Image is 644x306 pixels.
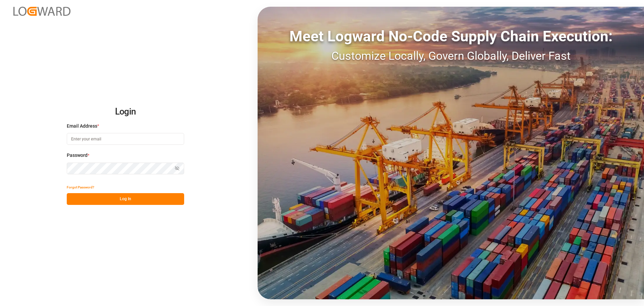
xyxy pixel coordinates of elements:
[67,152,88,159] span: Password
[67,123,97,130] span: Email Address
[258,25,644,47] div: Meet Logward No-Code Supply Chain Execution:
[67,193,184,205] button: Log In
[258,47,644,64] div: Customize Locally, Govern Globally, Deliver Fast
[67,101,184,123] h2: Login
[67,133,184,145] input: Enter your email
[67,181,94,193] button: Forgot Password?
[13,7,70,16] img: Logward_new_orange.png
